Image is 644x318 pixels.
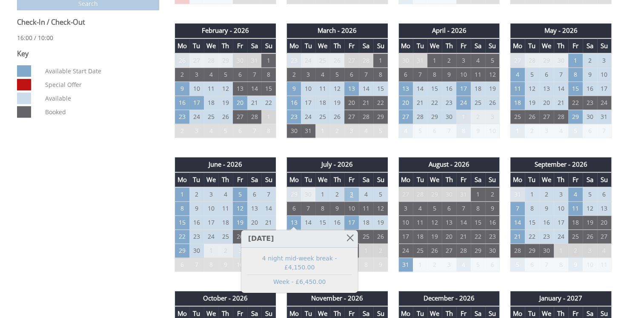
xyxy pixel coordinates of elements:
th: Mo [286,172,301,187]
th: Tu [525,172,539,187]
td: 1 [373,53,388,68]
td: 13 [597,202,612,216]
td: 12 [218,82,233,96]
td: 16 [189,216,204,230]
td: 7 [413,68,427,82]
td: 2 [471,110,485,124]
td: 19 [525,96,539,110]
td: 31 [413,53,427,68]
dd: Booked [43,106,157,118]
td: 13 [233,82,247,96]
td: 7 [510,202,525,216]
td: 15 [427,82,442,96]
td: 10 [301,82,315,96]
th: Mo [286,38,301,53]
td: 29 [568,110,583,124]
td: 24 [456,96,471,110]
td: 14 [413,82,427,96]
td: 12 [485,68,500,82]
td: 6 [286,202,301,216]
th: May - 2026 [510,23,612,38]
td: 8 [261,124,276,138]
td: 5 [485,53,500,68]
th: Fr [568,172,583,187]
td: 27 [189,53,204,68]
td: 31 [301,124,315,138]
td: 24 [301,110,315,124]
td: 23 [286,110,301,124]
a: Week - £6,450.00 [247,278,352,286]
td: 15 [568,82,583,96]
td: 4 [359,124,373,138]
td: 10 [597,68,612,82]
td: 7 [247,68,262,82]
td: 19 [218,96,233,110]
td: 2 [286,68,301,82]
td: 19 [485,82,500,96]
td: 13 [398,82,413,96]
td: 28 [359,53,373,68]
td: 5 [427,202,442,216]
th: Mo [510,172,525,187]
td: 26 [330,110,344,124]
td: 29 [218,53,233,68]
td: 21 [247,96,262,110]
td: 7 [554,68,568,82]
td: 30 [233,53,247,68]
td: 3 [539,124,554,138]
td: 17 [597,82,612,96]
td: 4 [398,124,413,138]
th: Fr [233,172,247,187]
td: 30 [583,110,597,124]
td: 1 [568,53,583,68]
dd: Available Start Date [43,65,157,77]
td: 8 [175,202,189,216]
td: 16 [442,82,456,96]
th: Fr [456,172,471,187]
td: 4 [204,124,218,138]
td: 5 [218,124,233,138]
th: Sa [471,172,485,187]
td: 22 [261,96,276,110]
th: Mo [175,172,189,187]
h3: Check-In / Check-Out [17,17,159,27]
th: Su [373,38,388,53]
th: Tu [301,38,315,53]
td: 1 [427,53,442,68]
td: 26 [525,110,539,124]
td: 18 [204,96,218,110]
td: 30 [554,53,568,68]
td: 6 [597,187,612,202]
td: 10 [189,82,204,96]
td: 2 [330,187,344,202]
th: We [427,38,442,53]
th: Su [261,172,276,187]
td: 8 [471,202,485,216]
td: 9 [485,202,500,216]
th: Tu [413,38,427,53]
td: 25 [471,96,485,110]
td: 1 [261,53,276,68]
th: Sa [247,172,262,187]
td: 11 [471,68,485,82]
td: 18 [471,82,485,96]
th: Th [554,172,568,187]
td: 6 [583,124,597,138]
td: 26 [175,53,189,68]
td: 12 [583,202,597,216]
td: 9 [286,82,301,96]
th: Th [554,38,568,53]
td: 21 [413,96,427,110]
td: 5 [413,124,427,138]
td: 25 [204,110,218,124]
td: 3 [204,187,218,202]
td: 27 [539,110,554,124]
th: We [539,172,554,187]
h3: Key [17,49,159,58]
td: 8 [315,202,330,216]
td: 28 [525,53,539,68]
th: Th [218,172,233,187]
td: 9 [175,82,189,96]
td: 25 [510,110,525,124]
td: 7 [359,68,373,82]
